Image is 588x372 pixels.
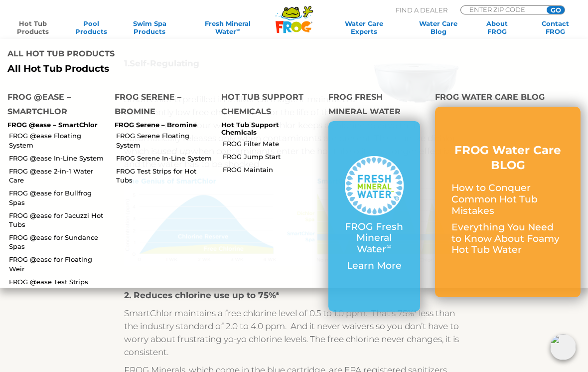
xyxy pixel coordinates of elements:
a: FROG Serene In-Line System [116,154,214,163]
a: Water CareExperts [325,19,403,35]
a: FROG @ease Floating System [9,131,107,149]
strong: 2. Reduces chlorine use up to 75%* [124,290,279,300]
input: GO [547,6,565,14]
p: FROG Serene – Bromine [115,121,207,129]
a: FROG Serene Floating System [116,131,214,149]
sup: ∞ [236,27,240,32]
h4: FROG Water Care Blog [435,90,581,107]
h4: Hot Tub Support Chemicals [221,90,313,121]
a: FROG @ease for Jacuzzi Hot Tubs [9,211,107,229]
p: FROG @ease – SmartChlor [7,121,100,129]
sup: ∞ [386,242,391,251]
a: Water CareBlog [416,19,461,35]
p: How to Conquer Common Hot Tub Mistakes [451,183,564,216]
a: FROG @ease 2-in-1 Water Care [9,167,107,185]
a: FROG Fresh Mineral Water∞ Learn More [345,156,404,277]
a: AboutFROG [474,19,520,35]
a: FROG @ease for Bullfrog Spas [9,188,107,206]
h4: All Hot Tub Products [7,46,287,63]
h4: FROG Serene – Bromine [115,90,207,121]
input: Zip Code Form [468,6,536,13]
a: FROG @ease for Floating Weir [9,255,107,273]
a: All Hot Tub Products [7,63,287,75]
p: Everything You Need to Know About Foamy Hot Tub Water [451,222,564,256]
h4: FROG Fresh Mineral Water [328,90,421,121]
p: Hot Tub Support Chemicals [221,121,313,137]
a: Hot TubProducts [10,19,55,35]
h3: FROG Water Care BLOG [451,143,564,173]
a: FROG Test Strips for Hot Tubs [116,167,214,185]
a: FROG @ease In-Line System [9,154,107,163]
a: FROG Maintain [223,165,321,174]
a: FROG @ease for Sundance Spas [9,233,107,251]
a: PoolProducts [68,19,114,35]
a: Swim SpaProducts [127,19,172,35]
a: FROG @ease Test Strips [9,277,107,286]
a: Fresh MineralWater∞ [185,19,270,35]
a: FROG Jump Start [223,152,321,161]
a: FROG Water Care BLOG How to Conquer Common Hot Tub Mistakes Everything You Need to Know About Foa... [451,143,564,261]
p: Learn More [345,260,404,272]
p: SmartChlor maintains a free chlorine level of 0.5 to 1.0 ppm. That’s 75%* less than the industry ... [124,307,463,359]
h4: FROG @ease – SmartChlor [7,90,100,121]
p: Find A Dealer [396,5,447,14]
p: FROG Fresh Mineral Water [345,221,404,255]
a: FROG Filter Mate [223,139,321,148]
a: ContactFROG [533,19,578,35]
img: openIcon [550,334,576,360]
